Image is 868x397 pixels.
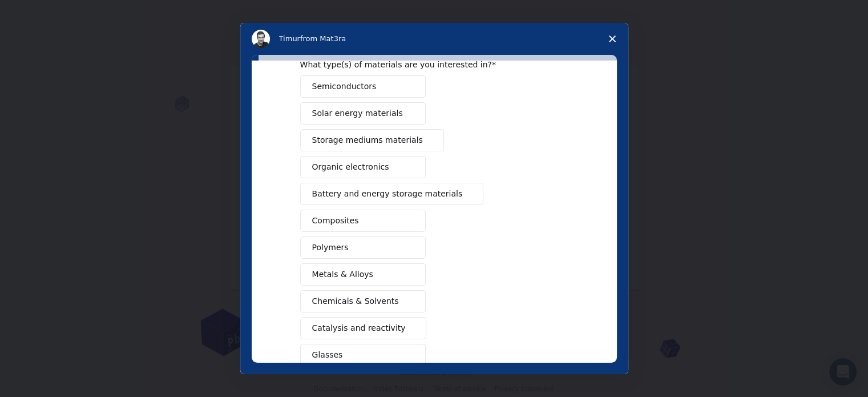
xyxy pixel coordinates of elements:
span: Chemicals & Solvents [312,295,399,307]
span: Polymers [312,242,349,254]
button: Catalysis and reactivity [300,317,427,339]
span: Battery and energy storage materials [312,188,463,200]
span: Close survey [596,23,628,55]
span: Semiconductors [312,81,377,93]
span: Catalysis and reactivity [312,322,406,334]
button: Chemicals & Solvents [300,290,426,312]
button: Solar energy materials [300,102,426,125]
button: Composites [300,210,426,232]
span: Glasses [312,349,343,361]
span: الدعم [7,8,32,18]
button: Metals & Alloys [300,263,426,286]
button: Battery and energy storage materials [300,183,484,205]
button: Glasses [300,344,426,366]
button: Polymers [300,236,426,259]
span: Composites [312,215,359,227]
span: from Mat3ra [300,34,346,43]
button: Semiconductors [300,75,426,98]
span: Solar energy materials [312,107,403,119]
span: Metals & Alloys [312,268,373,280]
span: Storage mediums materials [312,134,423,146]
span: Organic electronics [312,161,389,173]
button: Organic electronics [300,156,426,178]
span: Timur [279,34,300,43]
img: Profile image for Timur [252,30,270,48]
div: What type(s) of materials are you interested in? [300,59,551,70]
button: Storage mediums materials [300,129,444,151]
